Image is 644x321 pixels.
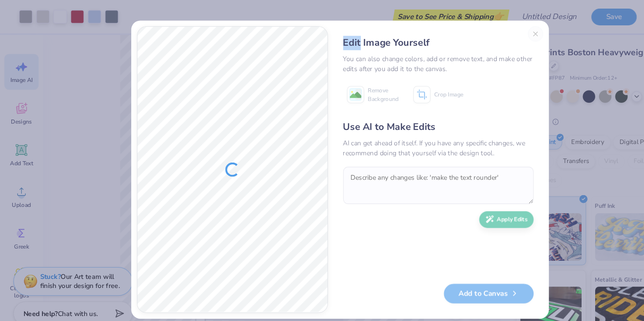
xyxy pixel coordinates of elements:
[325,114,506,127] div: Use AI to Make Edits
[349,81,378,98] span: Remove Background
[325,78,382,101] button: Remove Background
[325,131,506,150] div: AI can get ahead of itself. If you have any specific changes, we recommend doing that yourself vi...
[388,78,445,101] button: Crop Image
[325,51,506,70] div: You can also change colors, add or remove text, and make other edits after you add it to the canvas.
[412,86,439,94] span: Crop Image
[325,34,506,48] div: Edit Image Yourself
